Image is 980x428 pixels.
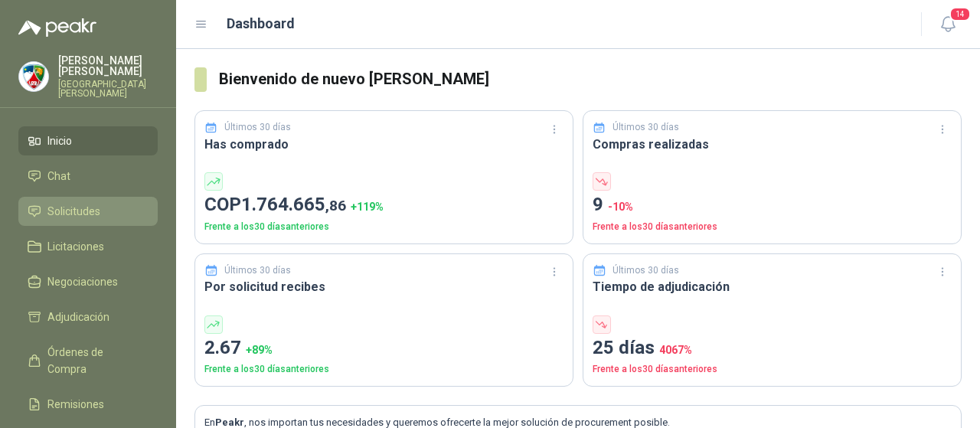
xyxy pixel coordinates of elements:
[949,7,971,21] span: 14
[47,238,104,255] span: Licitaciones
[219,67,962,91] h3: Bienvenido de nuevo [PERSON_NAME]
[58,80,158,98] p: [GEOGRAPHIC_DATA][PERSON_NAME]
[593,135,952,154] h3: Compras realizadas
[246,344,273,356] span: + 89 %
[18,390,158,419] a: Remisiones
[241,194,346,215] span: 1.764.665
[18,232,158,261] a: Licitaciones
[47,203,100,220] span: Solicitudes
[47,396,104,413] span: Remisiones
[659,344,692,356] span: 4067 %
[18,18,96,37] img: Logo peakr
[224,263,291,278] p: Últimos 30 días
[224,120,291,135] p: Últimos 30 días
[18,197,158,226] a: Solicitudes
[18,267,158,296] a: Negociaciones
[934,11,962,38] button: 14
[47,273,118,290] span: Negociaciones
[204,277,563,296] h3: Por solicitud recibes
[18,126,158,155] a: Inicio
[204,334,563,363] p: 2.67
[351,201,384,213] span: + 119 %
[204,135,563,154] h3: Has comprado
[325,197,346,214] span: ,86
[18,162,158,191] a: Chat
[18,302,158,332] a: Adjudicación
[593,220,952,234] p: Frente a los 30 días anteriores
[215,417,244,428] b: Peakr
[47,309,109,325] span: Adjudicación
[593,334,952,363] p: 25 días
[47,168,70,185] span: Chat
[593,191,952,220] p: 9
[19,62,48,91] img: Company Logo
[612,263,679,278] p: Últimos 30 días
[18,338,158,384] a: Órdenes de Compra
[204,220,563,234] p: Frente a los 30 días anteriores
[608,201,633,213] span: -10 %
[593,277,952,296] h3: Tiempo de adjudicación
[47,344,143,377] span: Órdenes de Compra
[612,120,679,135] p: Últimos 30 días
[227,13,295,34] h1: Dashboard
[593,362,952,377] p: Frente a los 30 días anteriores
[204,362,563,377] p: Frente a los 30 días anteriores
[47,132,72,149] span: Inicio
[58,55,158,77] p: [PERSON_NAME] [PERSON_NAME]
[204,191,563,220] p: COP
